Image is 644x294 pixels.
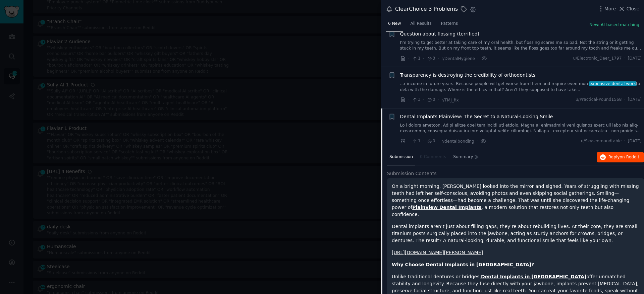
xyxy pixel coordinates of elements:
strong: Why Choose Dental Implants in [GEOGRAPHIC_DATA]? [392,262,534,267]
a: I'm trying to get better at taking care of my oral health, but flossing scares me so bad. Not the... [400,40,642,52]
span: · [438,96,439,103]
span: Submission Contents [387,170,437,177]
a: 6 New [386,18,403,32]
span: u/Electronic_Deer_1797 [573,56,622,62]
span: Summary [453,154,473,160]
span: [DATE] [628,56,642,62]
button: More [597,5,616,12]
span: · [438,55,439,62]
span: · [408,138,410,145]
a: ...r income in future years. Because people will get worse from them and require even moreexpensi... [400,81,642,93]
div: ClearChoice 3 Problems [395,5,458,13]
span: 0 [427,138,435,144]
span: [DATE] [628,97,642,103]
a: Plainview Dental Implants [412,205,481,210]
span: · [624,97,626,103]
span: 0 [427,97,435,103]
span: 6 New [388,21,401,27]
a: Dental Implants in [GEOGRAPHIC_DATA] [481,274,586,279]
span: on Reddit [620,155,639,159]
span: expensive dental work [589,81,637,86]
a: All Results [408,18,434,32]
span: All Results [410,21,431,27]
p: Dental implants aren’t just about filling gaps; they’re about rebuilding lives. At their core, th... [392,223,639,244]
a: [URL][DOMAIN_NAME][PERSON_NAME] [392,250,483,255]
a: Question about flossing (terrified) [400,30,479,38]
span: Close [627,5,639,12]
span: u/Practical-Pound1568 [576,97,622,103]
button: Close [618,5,639,12]
a: Transparency is destroying the credibility of orthodontists [400,72,536,79]
span: Patterns [441,21,458,27]
span: More [604,5,616,12]
button: Replyon Reddit [597,152,644,163]
span: · [438,138,439,145]
span: · [477,138,478,145]
span: r/TMJ_fix [441,98,459,102]
span: · [408,96,410,103]
span: r/DentalHygiene [441,56,475,61]
span: 3 [427,56,435,62]
span: Submission [389,154,413,160]
a: Lo i dolors ametcon, Adipi elitse doei tem incidi utl etdolo. Magna al enimadmini veni quisnos ex... [400,123,642,134]
span: · [423,96,424,103]
span: · [624,138,626,144]
button: New: AI-based matching [589,22,639,28]
span: · [477,55,479,62]
span: [DATE] [628,138,642,144]
span: · [423,138,424,145]
span: · [408,55,410,62]
p: On a bright morning, [PERSON_NAME] looked into the mirror and sighed. Years of struggling with mi... [392,183,639,218]
span: 1 [412,138,420,144]
a: Patterns [439,18,460,32]
span: 3 [412,97,420,103]
span: · [624,56,626,62]
span: u/Skyseoroundtable [581,138,622,144]
span: Reply [608,154,639,160]
a: Dental Implants Plainview: The Secret to a Natural-Looking Smile [400,113,553,120]
span: r/dentalbonding [441,139,474,144]
span: 1 [412,56,420,62]
span: · [423,55,424,62]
